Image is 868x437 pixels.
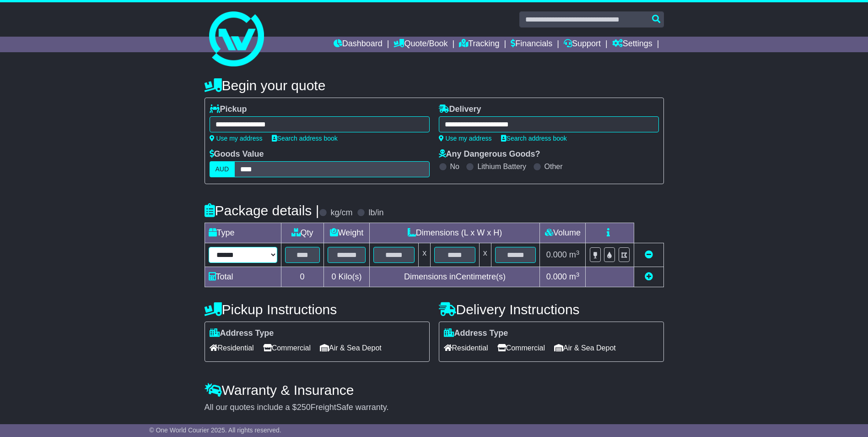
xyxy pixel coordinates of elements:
a: Tracking [459,37,499,52]
td: Total [205,267,281,287]
label: AUD [210,161,235,177]
label: No [450,162,459,171]
label: lb/in [368,208,383,218]
td: x [479,243,491,267]
h4: Warranty & Insurance [205,382,664,398]
h4: Package details | [205,203,319,218]
span: Commercial [263,341,311,355]
h4: Begin your quote [205,78,664,93]
a: Search address book [501,135,567,142]
span: m [569,272,580,281]
h4: Delivery Instructions [439,302,664,317]
td: Dimensions (L x W x H) [370,223,540,243]
span: Air & Sea Depot [320,341,382,355]
a: Dashboard [334,37,383,52]
label: Other [545,162,563,171]
label: Address Type [444,328,508,339]
span: 0.000 [546,250,567,259]
td: Kilo(s) [323,267,370,287]
sup: 3 [576,271,580,278]
a: Add new item [645,272,653,281]
sup: 3 [576,249,580,256]
span: Commercial [497,341,545,355]
span: 250 [297,403,311,412]
div: All our quotes include a $ FreightSafe warranty. [205,403,664,413]
label: kg/cm [330,208,352,218]
td: Weight [323,223,370,243]
td: Qty [281,223,323,243]
label: Lithium Battery [477,162,526,171]
label: Any Dangerous Goods? [439,149,540,159]
span: 0 [331,272,336,281]
a: Use my address [439,135,492,142]
span: © One World Courier 2025. All rights reserved. [149,426,281,434]
label: Pickup [210,104,247,115]
a: Quote/Book [394,37,447,52]
label: Address Type [210,328,274,339]
td: 0 [281,267,323,287]
a: Financials [511,37,552,52]
label: Goods Value [210,149,264,159]
span: Residential [444,341,488,355]
a: Settings [612,37,652,52]
span: 0.000 [546,272,567,281]
a: Search address book [272,135,338,142]
h4: Pickup Instructions [205,302,430,317]
td: x [419,243,431,267]
td: Volume [540,223,586,243]
span: Air & Sea Depot [554,341,616,355]
span: m [569,250,580,259]
a: Remove this item [645,250,653,259]
label: Delivery [439,104,481,115]
td: Type [205,223,281,243]
a: Support [564,37,601,52]
span: Residential [210,341,254,355]
a: Use my address [210,135,263,142]
td: Dimensions in Centimetre(s) [370,267,540,287]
